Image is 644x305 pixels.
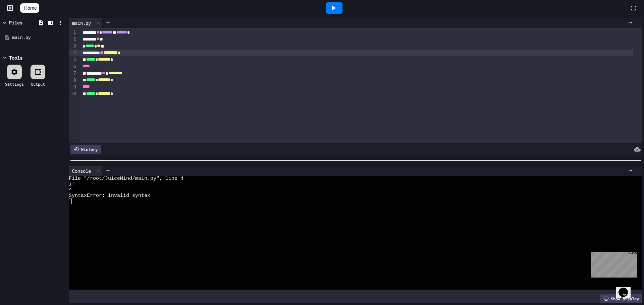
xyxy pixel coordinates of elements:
[69,56,77,63] div: 5
[69,166,103,176] div: Console
[69,43,77,50] div: 3
[69,77,77,84] div: 8
[9,19,22,26] div: Files
[69,176,183,181] span: File "/root/JuiceMind/main.py", line 4
[5,81,24,87] div: Settings
[20,3,39,13] a: Home
[69,36,77,43] div: 2
[9,54,22,61] div: Tools
[69,18,103,28] div: main.py
[616,278,637,298] iframe: chat widget
[69,181,75,187] span: if
[69,19,94,26] div: main.py
[69,187,72,193] span: ^
[70,145,101,154] div: History
[600,294,642,303] div: Show display
[69,90,77,97] div: 10
[12,34,64,41] div: main.py
[69,167,94,174] div: Console
[69,84,77,90] div: 9
[69,29,77,36] div: 1
[31,81,45,87] div: Output
[69,193,150,199] span: SyntaxError: invalid syntax
[3,3,46,43] div: Chat with us now!Close
[24,5,37,11] span: Home
[69,70,77,77] div: 7
[69,50,77,56] div: 4
[588,249,637,278] iframe: chat widget
[69,63,77,70] div: 6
